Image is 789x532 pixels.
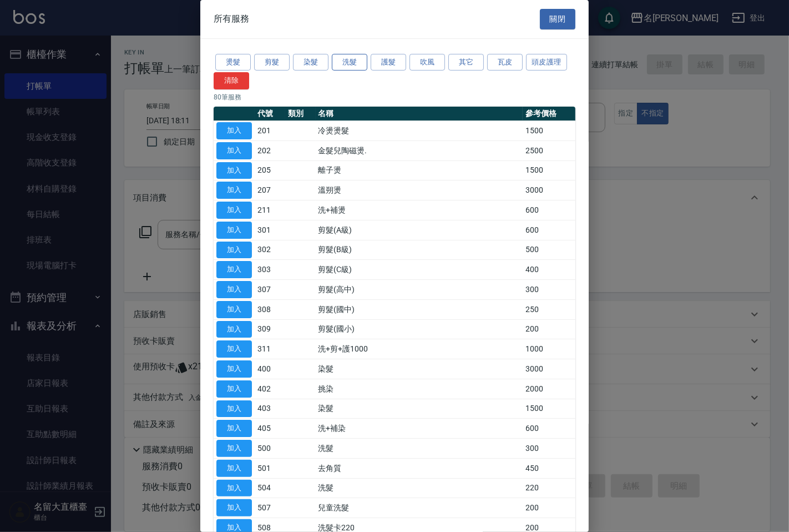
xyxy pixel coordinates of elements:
td: 2000 [523,379,575,399]
td: 201 [255,121,285,141]
td: 冷燙燙髮 [316,121,523,141]
td: 洗+補燙 [316,200,523,220]
button: 加入 [216,301,252,318]
td: 302 [255,240,285,260]
button: 洗髮 [332,54,367,71]
td: 307 [255,280,285,300]
button: 吹風 [409,54,445,71]
td: 500 [255,439,285,459]
td: 1500 [523,399,575,419]
th: 參考價格 [523,107,575,121]
td: 1000 [523,339,575,359]
button: 加入 [216,202,252,219]
td: 剪髮(國中) [316,299,523,319]
td: 202 [255,140,285,160]
td: 405 [255,419,285,439]
td: 402 [255,379,285,399]
button: 剪髮 [254,54,290,71]
td: 染髮 [316,399,523,419]
button: 加入 [216,499,252,516]
td: 挑染 [316,379,523,399]
button: 加入 [216,440,252,457]
td: 200 [523,498,575,518]
td: 450 [523,458,575,478]
td: 211 [255,200,285,220]
td: 剪髮(B級) [316,240,523,260]
button: 護髮 [371,54,406,71]
td: 301 [255,220,285,240]
button: 關閉 [540,9,575,29]
td: 溫朔燙 [316,180,523,200]
button: 加入 [216,222,252,239]
th: 類別 [285,107,316,121]
button: 加入 [216,340,252,358]
td: 309 [255,319,285,339]
td: 504 [255,478,285,498]
td: 3000 [523,359,575,379]
td: 311 [255,339,285,359]
td: 205 [255,160,285,180]
td: 剪髮(高中) [316,280,523,300]
td: 500 [523,240,575,260]
td: 300 [523,280,575,300]
td: 501 [255,458,285,478]
td: 600 [523,220,575,240]
td: 離子燙 [316,160,523,180]
td: 洗髮 [316,439,523,459]
th: 代號 [255,107,285,121]
button: 加入 [216,242,252,259]
td: 洗+剪+護1000 [316,339,523,359]
button: 加入 [216,321,252,338]
th: 名稱 [316,107,523,121]
td: 600 [523,200,575,220]
button: 染髮 [293,54,328,71]
td: 207 [255,180,285,200]
button: 瓦皮 [487,54,523,71]
td: 洗+補染 [316,419,523,439]
td: 300 [523,439,575,459]
button: 加入 [216,360,252,378]
td: 去角質 [316,458,523,478]
td: 400 [255,359,285,379]
td: 507 [255,498,285,518]
td: 1500 [523,121,575,141]
span: 所有服務 [214,13,249,24]
p: 80 筆服務 [214,92,575,102]
button: 頭皮護理 [526,54,567,71]
td: 2500 [523,140,575,160]
td: 金髮兒陶磁燙. [316,140,523,160]
button: 加入 [216,420,252,437]
td: 220 [523,478,575,498]
button: 加入 [216,480,252,497]
button: 清除 [214,72,249,89]
button: 燙髮 [215,54,251,71]
td: 剪髮(A級) [316,220,523,240]
td: 剪髮(C級) [316,260,523,280]
button: 加入 [216,261,252,278]
td: 303 [255,260,285,280]
button: 加入 [216,380,252,398]
td: 250 [523,299,575,319]
td: 染髮 [316,359,523,379]
td: 兒童洗髮 [316,498,523,518]
button: 加入 [216,281,252,298]
td: 洗髮 [316,478,523,498]
button: 加入 [216,400,252,418]
td: 403 [255,399,285,419]
button: 其它 [448,54,484,71]
button: 加入 [216,182,252,199]
button: 加入 [216,142,252,159]
td: 剪髮(國小) [316,319,523,339]
td: 1500 [523,160,575,180]
button: 加入 [216,460,252,477]
td: 3000 [523,180,575,200]
button: 加入 [216,162,252,179]
td: 600 [523,419,575,439]
td: 400 [523,260,575,280]
td: 308 [255,299,285,319]
button: 加入 [216,122,252,139]
td: 200 [523,319,575,339]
